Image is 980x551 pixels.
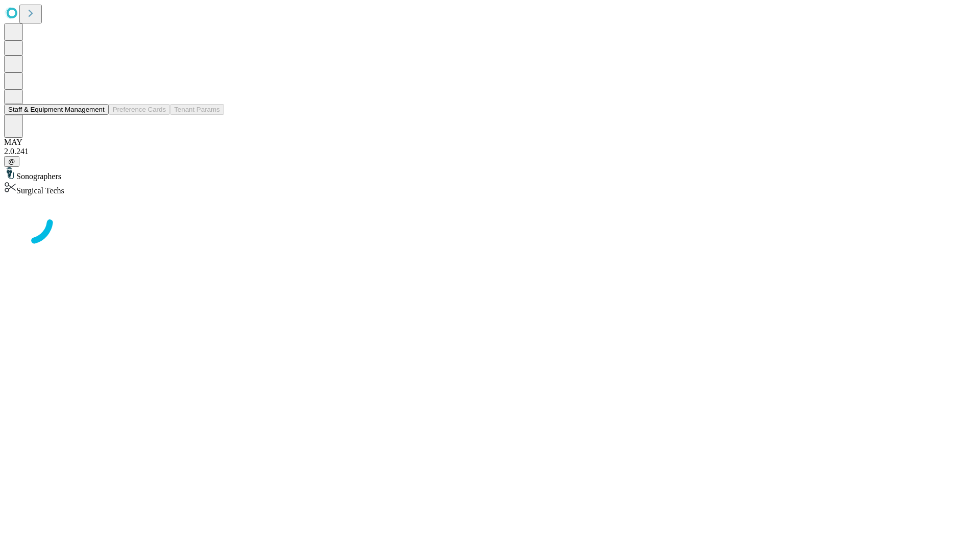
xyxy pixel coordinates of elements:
[8,158,15,165] span: @
[4,147,976,156] div: 2.0.241
[109,104,170,115] button: Preference Cards
[170,104,224,115] button: Tenant Params
[4,138,976,147] div: MAY
[4,167,976,181] div: Sonographers
[4,156,19,167] button: @
[4,181,976,195] div: Surgical Techs
[4,104,109,115] button: Staff & Equipment Management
